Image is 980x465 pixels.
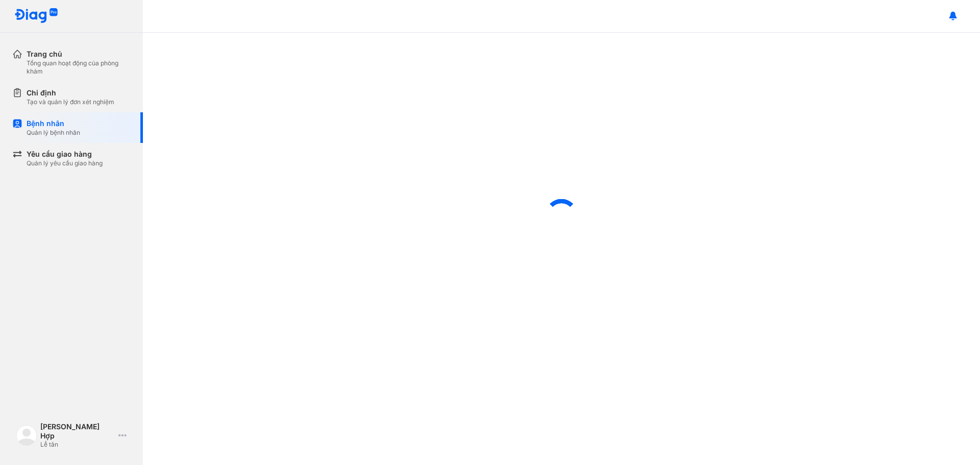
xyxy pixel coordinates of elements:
div: Chỉ định [27,88,114,98]
div: Bệnh nhân [27,118,80,129]
div: [PERSON_NAME] Hợp [40,422,114,440]
img: logo [16,425,37,446]
div: Quản lý bệnh nhân [27,129,80,137]
div: Yêu cầu giao hàng [27,149,103,159]
div: Tạo và quản lý đơn xét nghiệm [27,98,114,106]
img: logo [14,8,58,24]
div: Quản lý yêu cầu giao hàng [27,159,103,167]
div: Lễ tân [40,440,114,449]
div: Tổng quan hoạt động của phòng khám [27,59,131,76]
div: Trang chủ [27,49,131,59]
